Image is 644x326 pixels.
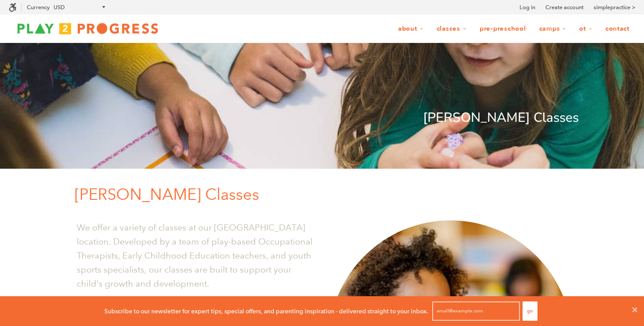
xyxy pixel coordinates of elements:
[534,21,572,37] a: Camps
[432,301,520,321] input: email@example.com
[474,21,532,37] a: Pre-Preschool
[9,20,167,37] img: Play2Progress logo
[77,220,316,291] p: We offer a variety of classes at our [GEOGRAPHIC_DATA] location. Developed by a team of play-base...
[600,21,635,37] a: Contact
[545,3,584,12] a: Create account
[392,21,429,37] a: About
[66,107,579,128] p: [PERSON_NAME] Classes
[75,182,579,207] p: [PERSON_NAME] Classes
[523,301,537,321] button: Go
[519,3,535,12] a: Log in
[573,21,598,37] a: OT
[431,21,472,37] a: Classes
[104,306,428,316] p: Subscribe to our newsletter for expert tips, special offers, and parenting inspiration - delivere...
[27,4,50,11] label: Currency
[594,3,635,12] a: simplepractice >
